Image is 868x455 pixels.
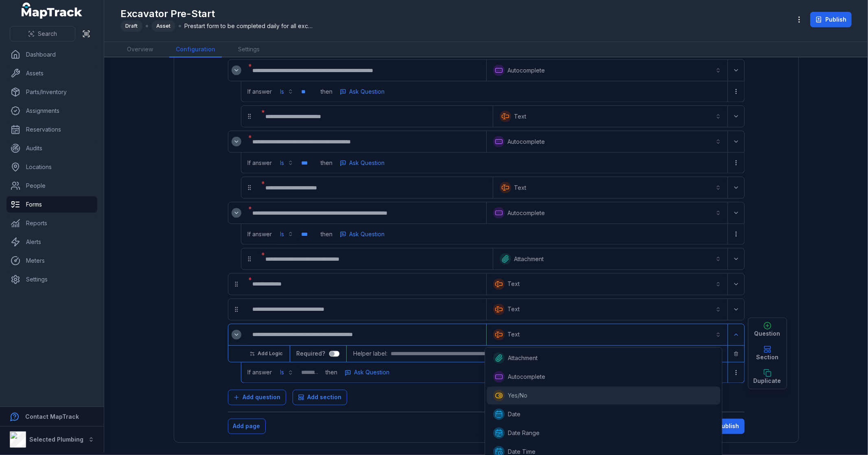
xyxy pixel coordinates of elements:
span: Yes/No [508,391,527,400]
span: Attachment [508,354,538,362]
span: Date [508,410,520,418]
span: Date Range [508,429,540,437]
span: Autocomplete [508,373,545,381]
button: Text [488,326,726,344]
